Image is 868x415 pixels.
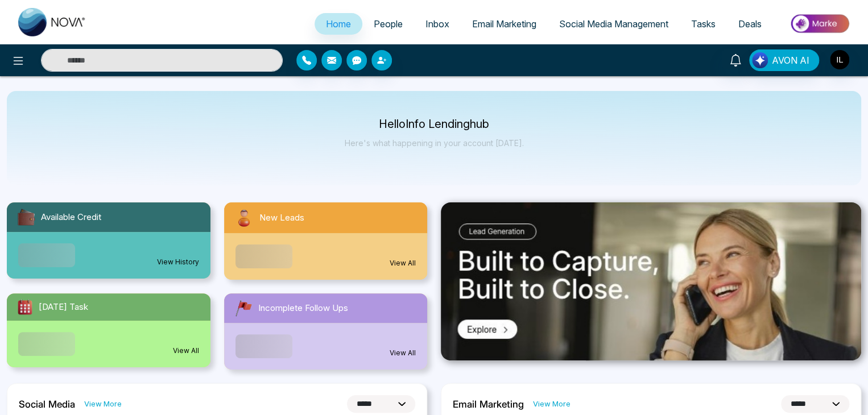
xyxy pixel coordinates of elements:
[772,53,809,67] span: AVON AI
[374,18,403,30] span: People
[326,18,351,30] span: Home
[16,207,36,227] img: availableCredit.svg
[18,8,86,36] img: Nova CRM Logo
[345,119,524,129] p: Hello Info Lendinghub
[559,18,668,30] span: Social Media Management
[680,13,727,35] a: Tasks
[233,207,255,229] img: newLeads.svg
[41,211,101,224] span: Available Credit
[345,138,524,148] p: Here's what happening in your account [DATE].
[453,399,524,410] h2: Email Marketing
[258,302,348,315] span: Incomplete Follow Ups
[779,11,861,36] img: Market-place.gif
[691,18,716,30] span: Tasks
[390,348,416,358] a: View All
[738,18,762,30] span: Deals
[752,52,768,68] img: Lead Flow
[548,13,680,35] a: Social Media Management
[259,211,304,225] span: New Leads
[414,13,461,35] a: Inbox
[19,399,75,410] h2: Social Media
[217,202,435,280] a: New LeadsView All
[173,346,199,356] a: View All
[84,399,122,409] a: View More
[461,13,548,35] a: Email Marketing
[749,49,819,71] button: AVON AI
[39,301,88,314] span: [DATE] Task
[157,257,199,267] a: View History
[16,298,34,316] img: todayTask.svg
[362,13,414,35] a: People
[425,18,449,30] span: Inbox
[390,258,416,268] a: View All
[727,13,773,35] a: Deals
[233,298,254,318] img: followUps.svg
[533,399,571,409] a: View More
[472,18,536,30] span: Email Marketing
[217,293,435,370] a: Incomplete Follow UpsView All
[315,13,362,35] a: Home
[441,202,861,360] img: .
[830,50,849,69] img: User Avatar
